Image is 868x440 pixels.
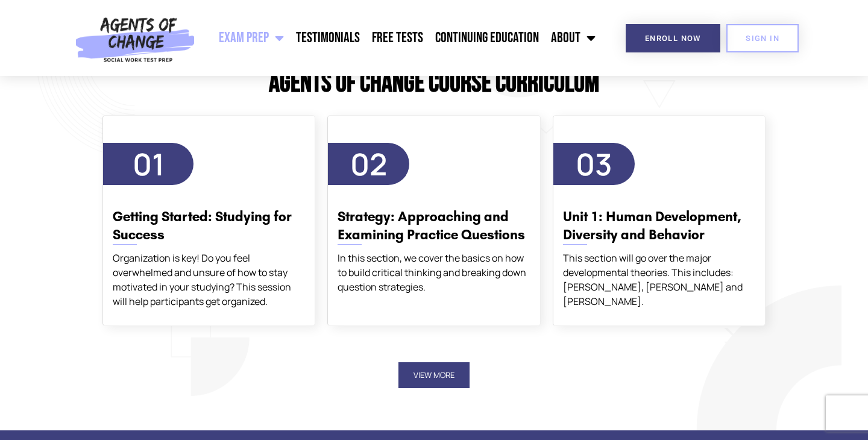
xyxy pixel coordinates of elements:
span: 01 [133,143,165,184]
span: 02 [350,143,387,184]
span: Enroll Now [645,34,701,42]
div: Organization is key! Do you feel overwhelmed and unsure of how to stay motivated in your studying... [113,251,305,309]
a: Testimonials [290,23,366,53]
div: This section will go over the major developmental theories. This includes: [PERSON_NAME], [PERSON... [563,251,755,309]
span: SIGN IN [746,34,779,42]
h3: Strategy: Approaching and Examining Practice Questions [338,208,530,244]
a: About [545,23,602,53]
span: 03 [576,143,612,184]
h3: Unit 1: Human Development, Diversity and Behavior [563,208,755,244]
h2: Agents of Change Course Curriculum [96,70,772,97]
nav: Menu [201,23,602,53]
a: Free Tests [366,23,429,53]
a: Continuing Education [429,23,545,53]
button: View More [398,362,470,388]
a: Enroll Now [626,24,720,52]
a: SIGN IN [726,24,799,52]
a: Exam Prep [213,23,290,53]
div: In this section, we cover the basics on how to build critical thinking and breaking down question... [338,251,530,294]
h3: Getting Started: Studying for Success [113,208,305,244]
